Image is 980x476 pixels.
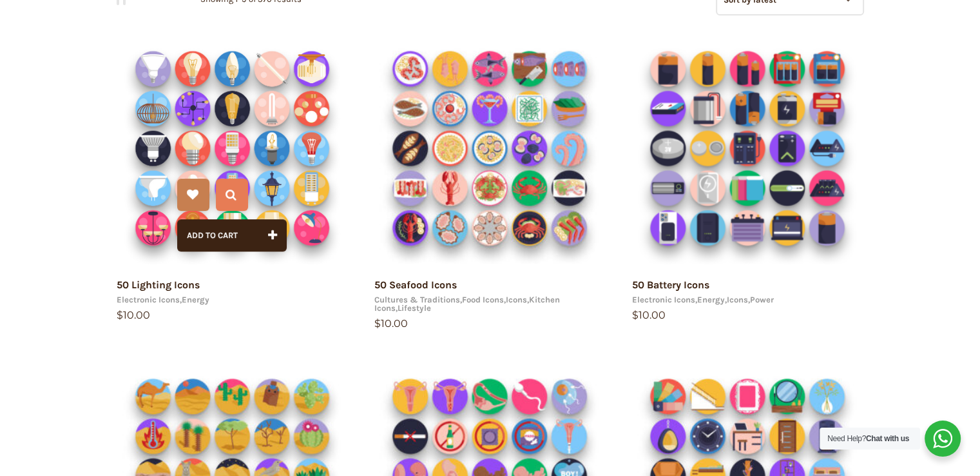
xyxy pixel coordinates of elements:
[374,317,380,330] span: $
[117,295,349,304] div: ,
[117,309,123,321] span: $
[631,295,695,304] a: Electronic Icons
[374,279,456,291] a: 50 Seafood Icons
[866,434,909,443] strong: Chat with us
[726,295,747,304] a: Icons
[397,303,430,313] a: Lifestyle
[187,230,238,240] span: Add to cart
[374,317,407,330] bdi: 10.00
[374,295,606,312] div: , , , ,
[117,295,180,304] a: Electronic Icons
[827,434,909,443] span: Need Help?
[117,279,200,291] a: 50 Lighting Icons
[631,309,665,321] bdi: 10.00
[697,295,724,304] a: Energy
[749,295,773,304] a: Power
[461,295,503,304] a: Food Icons
[631,279,709,291] a: 50 Battery Icons
[177,219,287,252] button: Add to cart
[505,295,526,304] a: Icons
[374,295,459,304] a: Cultures & Traditions
[631,309,638,321] span: $
[631,295,863,304] div: , , ,
[374,295,559,313] a: Kitchen Icons
[117,309,150,321] bdi: 10.00
[182,295,209,304] a: Energy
